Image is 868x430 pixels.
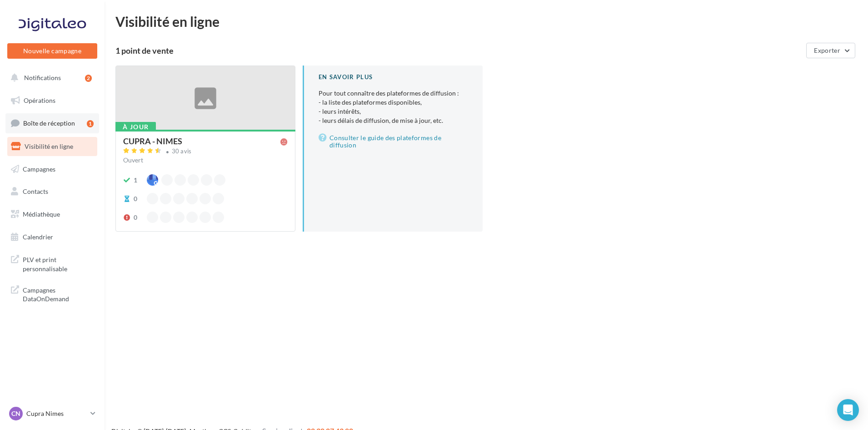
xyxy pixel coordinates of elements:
[5,228,99,247] a: Calendrier
[26,409,87,418] p: Cupra Nimes
[7,405,97,422] a: CN Cupra Nimes
[11,409,20,418] span: CN
[115,122,156,132] div: À jour
[5,137,99,156] a: Visibilité en ligne
[115,15,857,28] div: Visibilité en ligne
[172,148,192,154] div: 30 avis
[23,165,55,172] span: Campagnes
[23,210,60,218] span: Médiathèque
[806,43,855,58] button: Exporter
[5,280,99,307] a: Campagnes DataOnDemand
[837,399,859,421] div: Open Intercom Messenger
[134,176,137,185] div: 1
[5,91,99,110] a: Opérations
[319,73,468,81] div: En savoir plus
[5,113,99,133] a: Boîte de réception1
[23,187,48,195] span: Contacts
[319,116,468,125] li: - leurs délais de diffusion, de mise à jour, etc.
[319,89,468,125] p: Pour tout connaître des plateformes de diffusion :
[319,98,468,107] li: - la liste des plateformes disponibles,
[134,194,137,203] div: 0
[134,213,137,222] div: 0
[5,250,99,277] a: PLV et print personnalisable
[814,46,840,54] span: Exporter
[319,132,468,151] a: Consulter le guide des plateformes de diffusion
[25,142,73,150] span: Visibilité en ligne
[87,120,94,127] div: 1
[23,233,53,241] span: Calendrier
[23,284,94,304] span: Campagnes DataOnDemand
[115,46,803,55] div: 1 point de vente
[5,182,99,201] a: Contacts
[123,137,182,145] div: CUPRA - NIMES
[24,96,55,104] span: Opérations
[123,147,288,157] a: 30 avis
[5,160,99,179] a: Campagnes
[23,119,75,127] span: Boîte de réception
[319,107,468,116] li: - leurs intérêts,
[5,68,95,87] button: Notifications 2
[7,43,97,59] button: Nouvelle campagne
[123,156,143,164] span: Ouvert
[5,205,99,224] a: Médiathèque
[85,75,92,82] div: 2
[24,74,61,81] span: Notifications
[23,253,94,273] span: PLV et print personnalisable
